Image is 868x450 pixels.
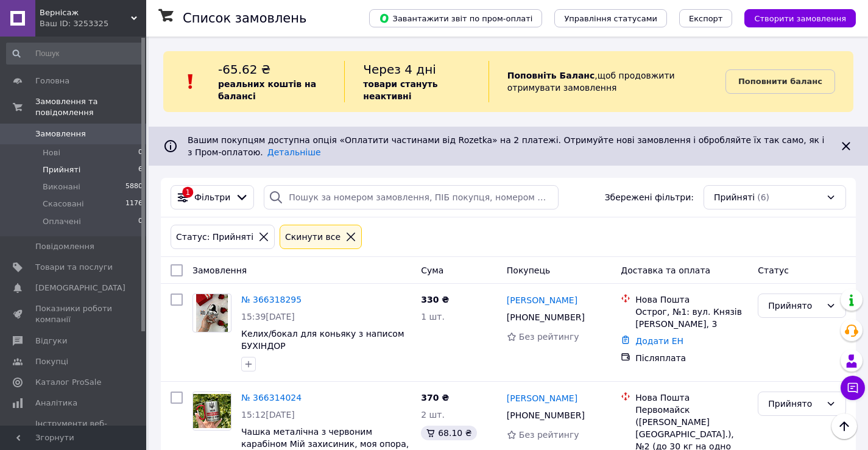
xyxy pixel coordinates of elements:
[421,426,476,440] div: 68.10 ₴
[6,43,144,65] input: Пошук
[504,309,587,326] div: [PHONE_NUMBER]
[768,299,821,312] div: Прийнято
[125,199,143,209] span: 1176
[605,191,694,203] span: Збережені фільтри:
[725,69,835,94] a: Поповнити баланс
[35,283,125,294] span: [DEMOGRAPHIC_DATA]
[35,96,146,118] span: Замовлення та повідомлення
[714,191,755,203] span: Прийняті
[635,352,748,364] div: Післяплата
[125,181,143,192] span: 5880
[758,265,789,275] span: Статус
[283,230,343,244] div: Cкинути все
[519,332,579,342] span: Без рейтингу
[241,393,302,403] a: № 366314024
[196,294,228,332] img: Фото товару
[738,77,822,86] b: Поповнити баланс
[264,185,559,209] input: Пошук за номером замовлення, ПІБ покупця, номером телефону, Email, номером накладної
[379,13,532,24] span: Завантажити звіт по пром-оплаті
[564,14,657,23] span: Управління статусами
[174,230,256,244] div: Статус: Прийняті
[635,336,683,346] a: Додати ЕН
[35,241,94,252] span: Повідомлення
[43,181,80,192] span: Виконані
[35,377,101,388] span: Каталог ProSale
[421,265,443,275] span: Cума
[267,147,321,157] a: Детальніше
[421,393,449,403] span: 370 ₴
[192,392,231,431] a: Фото товару
[754,14,846,23] span: Створити замовлення
[218,79,316,101] b: реальних коштів на балансі
[768,397,821,410] div: Прийнято
[138,216,143,227] span: 0
[194,191,230,203] span: Фільтри
[363,79,437,101] b: товари стануть неактивні
[183,11,306,26] h1: Список замовлень
[43,147,60,158] span: Нові
[138,164,143,175] span: 6
[35,262,113,273] span: Товари та послуги
[188,135,824,157] span: Вашим покупцям доступна опція «Оплатити частинами від Rozetka» на 2 платежі. Отримуйте нові замов...
[182,72,200,91] img: :exclamation:
[35,398,77,409] span: Аналітика
[689,14,723,23] span: Експорт
[35,76,69,86] span: Головна
[421,312,445,322] span: 1 шт.
[421,295,449,304] span: 330 ₴
[369,9,542,27] button: Завантажити звіт по пром-оплаті
[35,356,68,367] span: Покупці
[35,128,86,139] span: Замовлення
[554,9,667,27] button: Управління статусами
[504,407,587,424] div: [PHONE_NUMBER]
[744,9,856,27] button: Створити замовлення
[621,265,710,275] span: Доставка та оплата
[35,336,67,346] span: Відгуки
[43,164,80,175] span: Прийняті
[507,71,595,80] b: Поповніть Баланс
[732,13,856,23] a: Створити замовлення
[519,430,579,440] span: Без рейтингу
[43,216,81,227] span: Оплачені
[757,192,769,202] span: (6)
[363,62,436,77] span: Через 4 дні
[138,147,143,158] span: 0
[421,410,445,420] span: 2 шт.
[192,294,231,332] a: Фото товару
[43,199,84,209] span: Скасовані
[241,312,295,322] span: 15:39[DATE]
[507,265,550,275] span: Покупець
[218,62,270,77] span: -65.62 ₴
[507,392,577,404] a: [PERSON_NAME]
[241,329,404,351] a: Келих/бокал для коньяку з написом БУХІНДОР
[635,392,748,404] div: Нова Пошта
[241,410,295,420] span: 15:12[DATE]
[40,7,131,18] span: Вернісаж
[35,418,113,440] span: Інструменти веб-майстра та SEO
[35,303,113,325] span: Показники роботи компанії
[635,294,748,306] div: Нова Пошта
[193,394,231,428] img: Фото товару
[841,376,865,400] button: Чат з покупцем
[507,294,577,306] a: [PERSON_NAME]
[241,295,302,304] a: № 366318295
[192,265,247,275] span: Замовлення
[489,61,725,102] div: , щоб продовжити отримувати замовлення
[40,18,146,29] div: Ваш ID: 3253325
[635,306,748,330] div: Острог, №1: вул. Князів [PERSON_NAME], 3
[679,9,733,27] button: Експорт
[831,413,857,439] button: Наверх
